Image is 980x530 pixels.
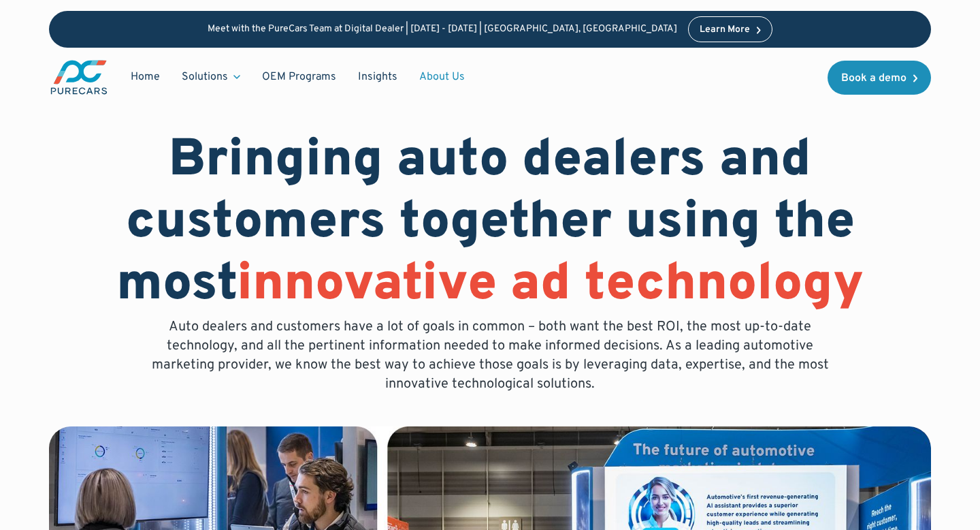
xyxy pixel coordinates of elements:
[347,64,408,90] a: Insights
[49,59,109,96] a: main
[171,64,251,90] div: Solutions
[120,64,171,90] a: Home
[182,69,228,84] div: Solutions
[208,24,677,35] p: Meet with the PureCars Team at Digital Dealer | [DATE] - [DATE] | [GEOGRAPHIC_DATA], [GEOGRAPHIC_...
[841,73,906,84] div: Book a demo
[49,59,109,96] img: purecars logo
[49,131,931,317] h1: Bringing auto dealers and customers together using the most
[408,64,476,90] a: About Us
[700,25,750,35] div: Learn More
[251,64,347,90] a: OEM Programs
[237,253,864,318] span: innovative ad technology
[828,61,931,95] a: Book a demo
[142,317,838,394] p: Auto dealers and customers have a lot of goals in common – both want the best ROI, the most up-to...
[688,16,772,42] a: Learn More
